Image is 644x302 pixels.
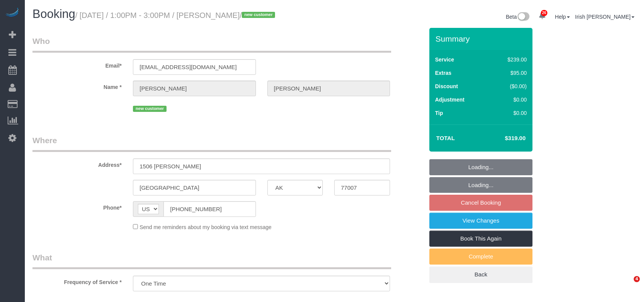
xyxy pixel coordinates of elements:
[435,96,464,103] label: Adjustment
[27,158,127,169] label: Address*
[491,69,527,77] div: $95.00
[27,59,127,69] label: Email*
[27,201,127,212] label: Phone*
[491,109,527,117] div: $0.00
[435,69,451,77] label: Extras
[27,276,127,286] label: Frequency of Service *
[491,56,527,63] div: $239.00
[541,10,547,16] span: 26
[139,224,272,230] span: Send me reminders about my booking via text message
[242,12,275,18] span: new customer
[429,266,532,283] a: Back
[133,59,256,75] input: Email*
[618,276,636,294] iframe: Intercom live chat
[436,135,455,141] strong: Total
[133,81,256,96] input: First Name*
[435,109,443,117] label: Tip
[267,81,390,96] input: Last Name*
[133,180,256,195] input: City*
[32,135,391,152] legend: Where
[429,231,532,247] a: Book This Again
[435,34,529,43] h3: Summary
[32,7,75,21] span: Booking
[435,82,458,90] label: Discount
[555,14,570,20] a: Help
[575,14,634,20] a: Irish [PERSON_NAME]
[75,11,277,19] small: / [DATE] / 1:00PM - 3:00PM / [PERSON_NAME]
[5,8,20,18] img: Automaid Logo
[634,276,640,282] span: 4
[491,82,527,90] div: ($0.00)
[482,135,526,142] h4: $319.00
[506,14,529,20] a: Beta
[429,213,532,229] a: View Changes
[32,252,391,269] legend: What
[27,81,127,91] label: Name *
[133,106,166,112] span: new customer
[491,96,527,103] div: $0.00
[535,8,550,24] a: 26
[334,180,390,195] input: Zip Code*
[163,201,256,217] input: Phone*
[517,12,529,22] img: New interface
[32,36,391,53] legend: Who
[240,11,278,19] span: /
[435,56,454,63] label: Service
